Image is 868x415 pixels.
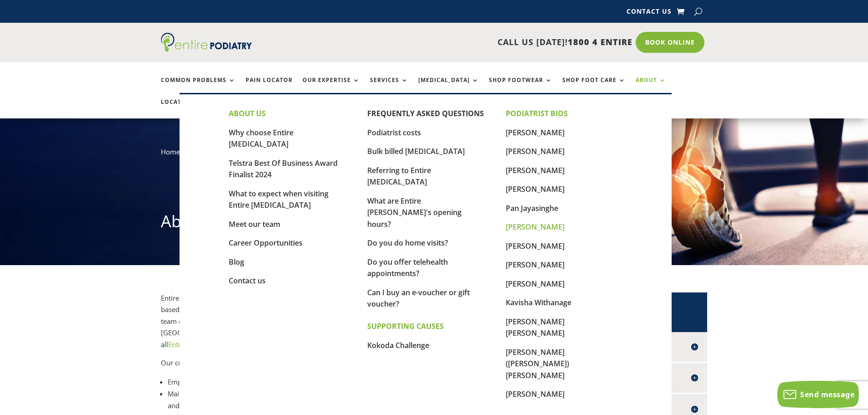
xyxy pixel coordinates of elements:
[506,279,565,289] a: [PERSON_NAME]
[229,238,303,248] a: Career Opportunities
[506,297,571,307] a: Kavisha Withanage
[506,389,565,399] a: [PERSON_NAME]
[777,381,859,408] button: Send message
[367,321,444,331] strong: SUPPORTING CAUSES
[370,77,408,97] a: Services
[506,146,565,156] a: [PERSON_NAME]
[636,77,666,97] a: About
[506,108,568,118] strong: PODIATRIST BIOS
[303,77,360,97] a: Our Expertise
[168,388,515,411] li: Maintaining a progressive approach to our practice, ensuring that we continue offer the latest, m...
[161,357,515,376] p: Our core business objectives and priorities include:
[229,108,266,118] strong: ABOUT US
[800,389,854,400] span: Send message
[568,36,632,47] span: 1800 4 ENTIRE
[229,219,280,229] a: Meet our team
[229,158,338,180] a: Telstra Best Of Business Award Finalist 2024
[161,292,515,358] p: Entire [MEDICAL_DATA] is a local business that was established by , a [GEOGRAPHIC_DATA]-based Pod...
[506,241,565,251] a: [PERSON_NAME]
[161,33,252,52] img: logo (1)
[367,108,484,118] a: FREQUENTLY ASKED QUESTIONS
[506,184,565,194] a: [PERSON_NAME]
[161,45,252,54] a: Entire Podiatry
[367,196,462,229] a: What are Entire [PERSON_NAME]'s opening hours?
[246,77,293,97] a: Pain Locator
[367,238,448,248] a: Do you do home visits?
[506,203,558,213] a: Pan Jayasinghe
[229,276,266,286] a: Contact us
[418,77,479,97] a: [MEDICAL_DATA]
[168,376,515,388] li: Empowering our patients to make informed choices when it comes to their foot health;
[367,165,431,187] a: Referring to Entire [MEDICAL_DATA]
[506,128,565,138] a: [PERSON_NAME]
[367,128,421,138] a: Podiatrist costs
[636,32,704,53] a: Book Online
[161,147,180,156] a: Home
[506,260,565,270] a: [PERSON_NAME]
[229,257,244,267] a: Blog
[161,99,206,118] a: Locations
[367,257,448,279] a: Do you offer telehealth appointments?
[229,128,293,149] a: Why choose Entire [MEDICAL_DATA]
[367,287,470,309] a: Can I buy an e-voucher or gift voucher?
[506,347,569,380] a: [PERSON_NAME] ([PERSON_NAME]) [PERSON_NAME]
[506,317,565,338] a: [PERSON_NAME] [PERSON_NAME]
[229,189,329,210] a: What to expect when visiting Entire [MEDICAL_DATA]
[161,146,708,164] nav: breadcrumb
[168,340,271,349] a: Entire [MEDICAL_DATA] locations
[506,222,565,232] a: [PERSON_NAME]
[506,165,565,175] a: [PERSON_NAME]
[562,77,626,97] a: Shop Foot Care
[627,8,672,18] a: Contact Us
[161,210,708,237] h1: About Us
[367,146,465,156] a: Bulk billed [MEDICAL_DATA]
[161,77,236,97] a: Common Problems
[489,77,552,97] a: Shop Footwear
[367,340,429,350] a: Kokoda Challenge
[287,36,632,48] p: CALL US [DATE]!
